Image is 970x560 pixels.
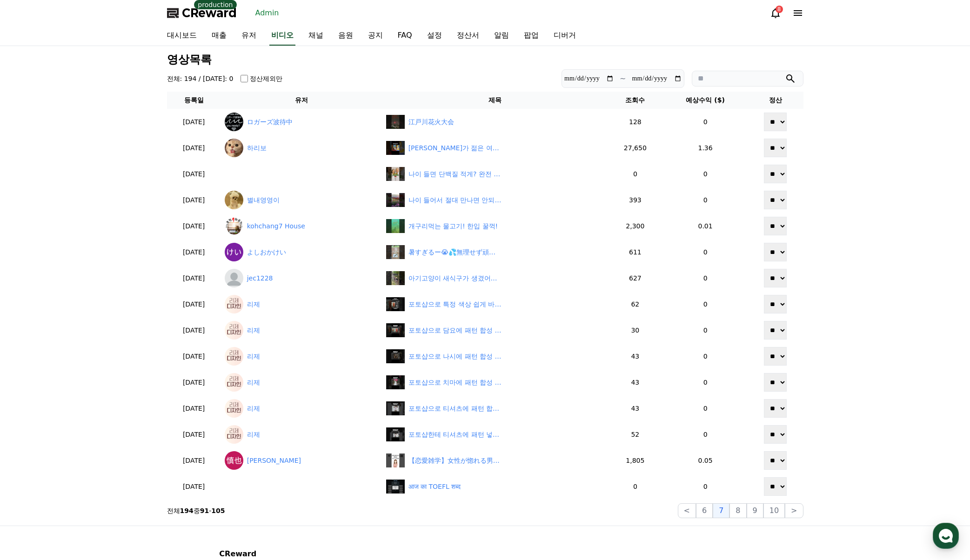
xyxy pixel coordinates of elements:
td: [DATE] [167,109,221,135]
a: आज का TOEFL शब्द आज का TOEFL शब्द [386,480,604,493]
a: 설정 [420,26,449,46]
a: ロガーズ波待中 [225,113,379,131]
td: 0 [608,161,663,187]
th: 등록일 [167,92,221,109]
h4: 전체: 194 / [DATE]: 0 [167,74,234,83]
td: [DATE] [167,473,221,500]
td: 0 [663,473,748,500]
div: 나이 들어서 절대 만나면 안되는 인간 부류 3 가지 #지혜 #건강 #백세인생 #인생조언 #명언 #노년의지혜 [408,195,502,205]
td: 43 [608,395,663,421]
img: 江戸川花火大会 [386,115,405,129]
img: 하리보 [225,139,243,157]
a: 【恋愛雑学】女性が惚れる男性のギャップ4選#恋愛 #恋愛雑学 #shorts 【恋愛雑学】女性が惚れる男性のギャップ4選#恋愛 #恋愛雑学 #shorts [386,453,604,467]
a: 비디오 [269,26,295,46]
a: 포토샵으로 치마에 패턴 합성 #포토샵강의 #포토샵강좌 #photoshop #speeddesign #photoshoptutorial 포토샵으로 치마에 패턴 합성 #포토샵강의 #... [386,375,604,389]
a: 유저 [234,26,264,46]
a: jec1228 [225,269,379,287]
th: 조회수 [608,92,663,109]
td: [DATE] [167,187,221,213]
img: 리제 [225,425,243,444]
td: 0 [663,265,748,291]
strong: 91 [200,507,209,514]
td: 43 [608,343,663,369]
img: 【恋愛雑学】女性が惚れる男性のギャップ4選#恋愛 #恋愛雑学 #shorts [386,453,405,467]
th: 정산 [748,92,803,109]
a: 공지 [361,26,390,46]
img: 리제 [225,373,243,392]
a: 리제 [225,295,379,313]
div: 개구리먹는 물고기! 한입 꿀꺽! [408,221,498,231]
a: 알림 [487,26,516,46]
img: ロガーズ波待中 [225,113,243,131]
a: 暑すぎるー😭💦無理せず頑張ろ〜！#shorts #diy #楽しく #夏 暑すぎるー😭💦無理せず頑張ろ〜！#shorts #diy #楽しく #夏 [386,245,604,259]
td: 0.01 [663,213,748,239]
button: > [785,503,803,518]
td: 0 [663,421,748,447]
img: 리제 [225,321,243,340]
td: 0 [663,109,748,135]
th: 유저 [221,92,382,109]
img: 별내영영이 [225,191,243,209]
img: 포토샵으로 담요에 패턴 합성 #포토샵강의 #포토샵강좌 #photoshop #speeddesign #photoshoptutorial [386,323,405,337]
a: 포토샵으로 티셔츠에 패턴 합성 #포토샵강의 #포토샵강좌 #photoshop #speeddesign #photoshoptutorial 포토샵으로 티셔츠에 패턴 합성 #포토샵강의... [386,401,604,415]
a: 리제 [225,347,379,366]
img: 나이 들어서 절대 만나면 안되는 인간 부류 3 가지 #지혜 #건강 #백세인생 #인생조언 #명언 #노년의지혜 [386,193,405,207]
td: 2,300 [608,213,663,239]
td: 393 [608,187,663,213]
td: 0 [663,161,748,187]
img: 暑すぎるー😭💦無理せず頑張ろ〜！#shorts #diy #楽しく #夏 [386,245,405,259]
img: 리제 [225,295,243,313]
img: よしおかけい [225,243,243,261]
td: [DATE] [167,291,221,317]
a: 江戸川花火大会 江戸川花火大会 [386,115,604,129]
a: 포토샵으로 특정 색상 쉽게 바꾸기 #포토샵강의 #포토샵강좌 #photoshop #photoshoptutorial 포토샵으로 특정 색상 쉽게 바꾸기 #포토샵강의 #포토샵강좌 #... [386,297,604,311]
img: jec1228 [225,269,243,287]
button: 8 [729,503,746,518]
img: 中山慎也 [225,451,243,470]
img: 리제 [225,347,243,366]
a: 리제 [225,425,379,444]
img: 포토샵으로 치마에 패턴 합성 #포토샵강의 #포토샵강좌 #photoshop #speeddesign #photoshoptutorial [386,375,405,389]
td: 627 [608,265,663,291]
img: 리제 [225,399,243,418]
a: 8 [770,7,781,19]
div: 포토샵으로 나시에 패턴 합성 #포토샵강의 #포토샵강좌 #photoshop #speeddesign #photoshoptutorial [408,352,502,361]
div: 【恋愛雑学】女性が惚れる男性のギャップ4選#恋愛 #恋愛雑学 #shorts [408,456,502,466]
td: 30 [608,317,663,343]
a: 매출 [204,26,234,46]
td: 43 [608,369,663,395]
td: 0.05 [663,447,748,473]
td: 0 [663,317,748,343]
td: [DATE] [167,343,221,369]
div: 번즈가 젊은 여성 CEO와 결혼 할 수 있었던 이유 [408,143,502,153]
p: ~ [620,73,626,84]
td: 0 [663,369,748,395]
td: 62 [608,291,663,317]
td: 0 [608,473,663,500]
a: CReward [167,6,237,20]
a: 정산서 [449,26,487,46]
a: 포토샵으로 나시에 패턴 합성 #포토샵강의 #포토샵강좌 #photoshop #speeddesign #photoshoptutorial 포토샵으로 나시에 패턴 합성 #포토샵강의 #... [386,349,604,363]
td: 611 [608,239,663,265]
td: [DATE] [167,395,221,421]
td: 128 [608,109,663,135]
div: आज का TOEFL शब्द [408,482,461,492]
a: 리제 [225,321,379,340]
button: < [678,503,696,518]
td: [DATE] [167,421,221,447]
td: 0 [663,187,748,213]
div: 暑すぎるー😭💦無理せず頑張ろ〜！#shorts #diy #楽しく #夏 [408,247,502,257]
a: 포토샵한테 티셔츠에 패턴 넣어달라하기 #photoshop #포토샵 포토샵한테 티셔츠에 패턴 넣어달라하기 #photoshop #포토샵 [386,427,604,441]
td: [DATE] [167,317,221,343]
img: 나이 들면 단백질 적게? 완전 틀렸습니다! 시니어 건강의 진실? [386,167,405,181]
td: 1,805 [608,447,663,473]
a: 번즈가 젊은 여성 CEO와 결혼 할 수 있었던 이유 [PERSON_NAME]가 젊은 여성 CEO와 결혼 할 수 있었던 이유 [386,141,604,155]
img: kohchang7 House [225,217,243,235]
h3: 영상목록 [167,53,803,66]
img: 포토샵으로 나시에 패턴 합성 #포토샵강의 #포토샵강좌 #photoshop #speeddesign #photoshoptutorial [386,349,405,363]
a: 나이 들면 단백질 적게? 완전 틀렸습니다! 시니어 건강의 진실? 나이 들면 단백질 적게? 완전 틀렸습니다! 시니어 건강의 진실? [386,167,604,181]
div: 포토샵한테 티셔츠에 패턴 넣어달라하기 #photoshop #포토샵 [408,430,502,440]
button: 10 [763,503,785,518]
a: kohchang7 House [225,217,379,235]
td: 52 [608,421,663,447]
